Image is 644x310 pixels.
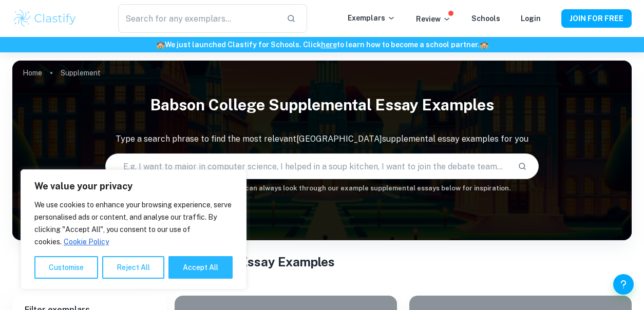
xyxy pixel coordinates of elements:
[12,89,632,121] h1: Babson College Supplemental Essay Examples
[23,66,42,80] a: Home
[12,133,632,145] p: Type a search phrase to find the most relevant [GEOGRAPHIC_DATA] supplemental essay examples for you
[118,4,278,33] input: Search for any exemplars...
[63,237,109,246] a: Cookie Policy
[168,256,233,279] button: Accept All
[34,256,98,279] button: Customise
[43,253,600,271] h1: All Babson College Supplemental Essay Examples
[561,9,632,28] button: JOIN FOR FREE
[34,180,233,192] p: We value your privacy
[521,14,541,23] a: Login
[613,274,634,295] button: Help and Feedback
[21,169,247,289] div: We value your privacy
[61,67,101,79] p: Supplement
[34,199,233,248] p: We use cookies to enhance your browsing experience, serve personalised ads or content, and analys...
[2,39,642,50] h6: We just launched Clastify for Schools. Click to learn how to become a school partner.
[106,152,509,181] input: E.g. I want to major in computer science, I helped in a soup kitchen, I want to join the debate t...
[156,41,165,49] span: 🏫
[12,8,78,29] img: Clastify logo
[514,158,531,175] button: Search
[471,14,500,23] a: Schools
[480,41,488,49] span: 🏫
[102,256,164,279] button: Reject All
[12,183,632,193] h6: Not sure what to search for? You can always look through our example supplemental essays below fo...
[348,12,395,24] p: Exemplars
[416,13,451,25] p: Review
[321,41,337,49] a: here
